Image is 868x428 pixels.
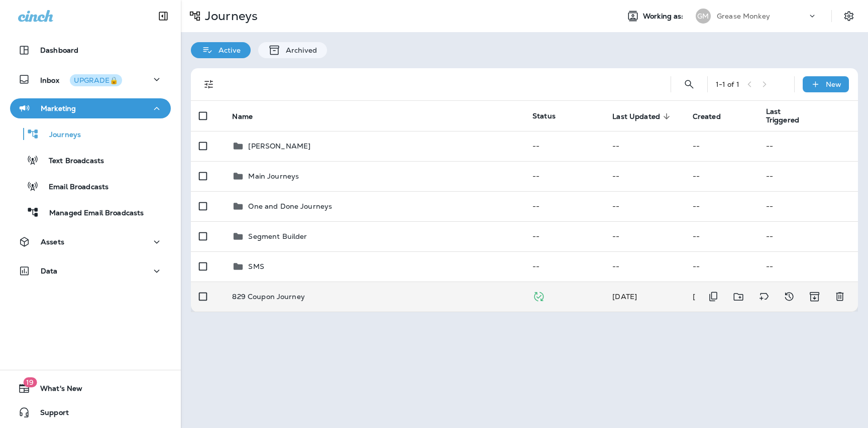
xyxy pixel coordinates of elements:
p: [PERSON_NAME] [248,142,310,150]
button: Journeys [10,123,171,145]
button: Text Broadcasts [10,150,171,171]
td: -- [685,221,758,251]
button: View Changelog [779,287,799,307]
td: -- [604,191,684,221]
td: -- [758,221,858,251]
button: Archive [804,287,825,307]
button: Add tags [754,287,774,307]
p: Active [213,46,241,54]
p: Managed Email Broadcasts [39,209,144,218]
p: Grease Monkey [717,12,770,20]
button: Collapse Sidebar [149,6,177,26]
p: SMS [248,262,264,270]
td: -- [758,131,858,161]
p: Archived [281,46,317,54]
p: Data [41,267,58,275]
td: -- [685,131,758,161]
span: Created [693,112,721,121]
span: Status [532,111,556,120]
p: Text Broadcasts [39,157,104,166]
div: 1 - 1 of 1 [716,80,739,88]
span: Published [532,291,545,300]
span: Last Triggered [766,107,821,124]
td: -- [758,161,858,191]
td: -- [758,251,858,281]
button: Duplicate [703,287,723,307]
span: Created [693,112,734,121]
button: Marketing [10,98,171,118]
td: -- [524,161,604,191]
td: -- [758,191,858,221]
span: 19 [23,377,37,387]
span: What's New [30,384,82,396]
span: Name [232,112,266,121]
button: Assets [10,232,171,252]
button: Support [10,402,171,422]
p: Marketing [41,104,76,112]
span: Jan Wojtasinski [693,292,717,301]
button: InboxUPGRADE🔒 [10,69,171,89]
td: -- [524,251,604,281]
p: Journeys [39,130,81,140]
span: Working as: [643,12,686,21]
button: Filters [199,74,219,94]
span: Name [232,112,253,121]
p: Segment Builder [248,232,307,240]
td: -- [685,251,758,281]
td: -- [685,191,758,221]
td: -- [524,191,604,221]
span: Support [30,408,69,420]
span: Last Updated [612,112,660,121]
p: Main Journeys [248,172,299,180]
span: Jan Wojtasinski [612,292,637,301]
td: -- [604,131,684,161]
button: Move to folder [728,287,749,307]
td: -- [604,161,684,191]
p: One and Done Journeys [248,202,332,210]
button: UPGRADE🔒 [70,74,122,86]
td: -- [604,221,684,251]
td: -- [604,251,684,281]
button: 19What's New [10,378,171,398]
td: -- [685,161,758,191]
p: Inbox [40,74,122,85]
p: Journeys [201,9,258,24]
button: Settings [840,7,858,25]
p: New [826,80,841,88]
p: 829 Coupon Journey [232,293,305,301]
p: Assets [41,238,64,246]
button: Managed Email Broadcasts [10,202,171,223]
p: Email Broadcasts [39,183,108,192]
button: Delete [830,287,850,307]
span: Last Updated [612,112,673,121]
div: GM [696,9,711,24]
button: Data [10,261,171,281]
button: Dashboard [10,40,171,60]
div: UPGRADE🔒 [74,77,118,84]
button: Email Broadcasts [10,176,171,197]
td: -- [524,221,604,251]
button: Search Journeys [679,74,699,94]
td: -- [524,131,604,161]
span: Last Triggered [766,107,808,124]
p: Dashboard [40,46,78,54]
